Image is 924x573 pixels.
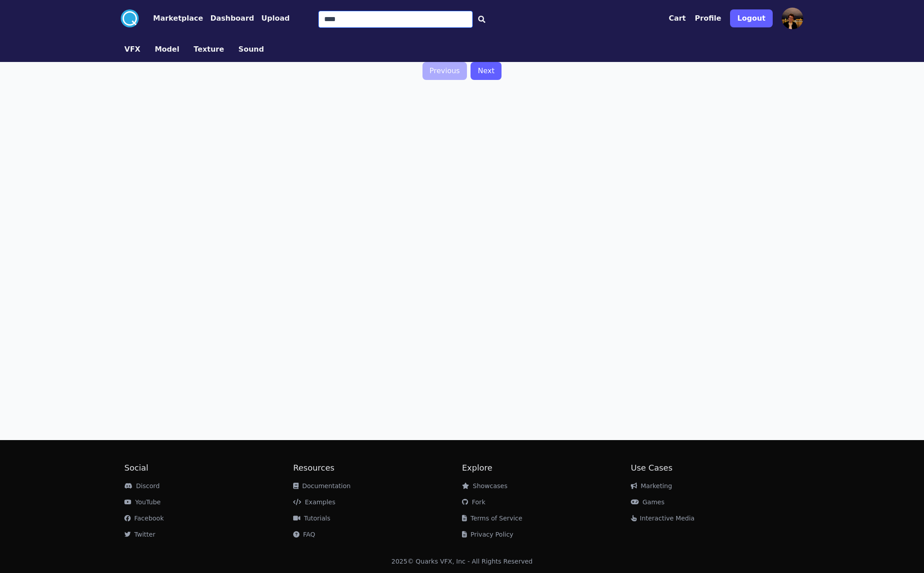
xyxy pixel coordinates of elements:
[631,482,672,489] a: Marketing
[293,482,351,489] a: Documentation
[631,515,695,522] a: Interactive Media
[293,531,315,538] a: FAQ
[124,531,155,538] a: Twitter
[293,462,462,474] h2: Resources
[462,498,485,506] a: Fork
[155,44,180,55] button: Model
[318,11,473,28] input: Search
[117,44,148,55] a: VFX
[730,6,773,31] a: Logout
[254,13,290,24] a: Upload
[293,515,330,522] a: Tutorials
[462,482,507,489] a: Showcases
[238,44,264,55] button: Sound
[231,44,271,55] a: Sound
[631,498,664,506] a: Games
[293,498,335,506] a: Examples
[124,482,160,489] a: Discord
[695,13,722,24] button: Profile
[782,8,803,29] img: profile
[124,462,293,474] h2: Social
[186,44,231,55] a: Texture
[124,44,141,55] button: VFX
[392,557,533,566] div: 2025 © Quarks VFX, Inc - All Rights Reserved
[124,498,161,506] a: YouTube
[462,515,522,522] a: Terms of Service
[203,13,254,24] a: Dashboard
[139,13,203,24] a: Marketplace
[730,9,773,27] button: Logout
[422,62,467,80] a: Previous
[210,13,254,24] button: Dashboard
[261,13,290,24] button: Upload
[124,515,164,522] a: Facebook
[669,13,686,24] button: Cart
[148,44,187,55] a: Model
[631,462,800,474] h2: Use Cases
[462,462,631,474] h2: Explore
[471,62,502,80] a: Next
[153,13,203,24] button: Marketplace
[462,531,513,538] a: Privacy Policy
[194,44,224,55] button: Texture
